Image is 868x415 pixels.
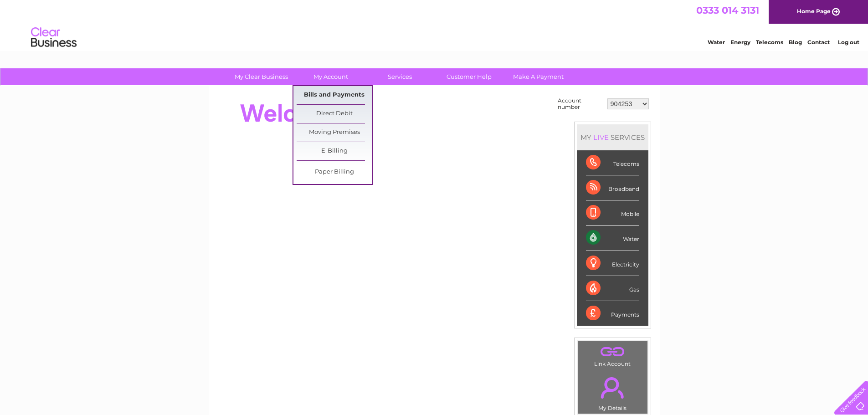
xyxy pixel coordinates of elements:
div: Clear Business is a trading name of Verastar Limited (registered in [GEOGRAPHIC_DATA] No. 3667643... [219,5,650,44]
td: Account number [555,95,605,113]
td: Link Account [577,341,648,369]
a: Paper Billing [297,163,372,181]
a: Water [708,39,725,46]
a: Customer Help [431,68,507,85]
a: Blog [789,39,802,46]
a: Bills and Payments [297,86,372,104]
a: E-Billing [297,142,372,160]
a: My Clear Business [224,68,299,85]
div: Mobile [586,200,639,225]
a: Contact [807,39,830,46]
a: My Account [293,68,368,85]
div: Telecoms [586,150,639,175]
a: 0333 014 3131 [696,5,759,16]
div: LIVE [591,133,611,142]
a: Telecoms [756,39,783,46]
a: . [580,372,645,404]
a: Make A Payment [501,68,576,85]
div: Payments [586,301,639,326]
a: Energy [730,39,750,46]
a: Direct Debit [297,105,372,123]
a: Moving Premises [297,123,372,142]
a: Log out [838,39,859,46]
a: . [580,343,645,359]
div: Electricity [586,251,639,276]
div: Broadband [586,175,639,200]
a: Services [362,68,437,85]
div: Gas [586,276,639,301]
div: Water [586,225,639,251]
td: My Details [577,369,648,414]
div: MY SERVICES [577,124,648,150]
img: logo.png [31,24,77,51]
